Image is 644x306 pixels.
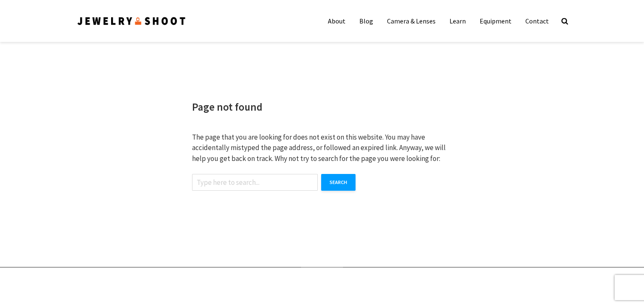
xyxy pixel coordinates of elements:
[519,13,555,29] a: Contact
[192,174,318,191] input: Type here to search...
[77,16,187,27] img: Jewelry Photographer Bay Area - San Francisco | Nationwide via Mail
[443,13,472,29] a: Learn
[353,13,379,29] a: Blog
[322,13,352,29] a: About
[473,13,518,29] a: Equipment
[321,174,356,191] button: Search
[192,132,452,164] p: The page that you are looking for does not exist on this website. You may have accidentally misty...
[381,13,442,29] a: Camera & Lenses
[192,100,262,114] h1: Page not found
